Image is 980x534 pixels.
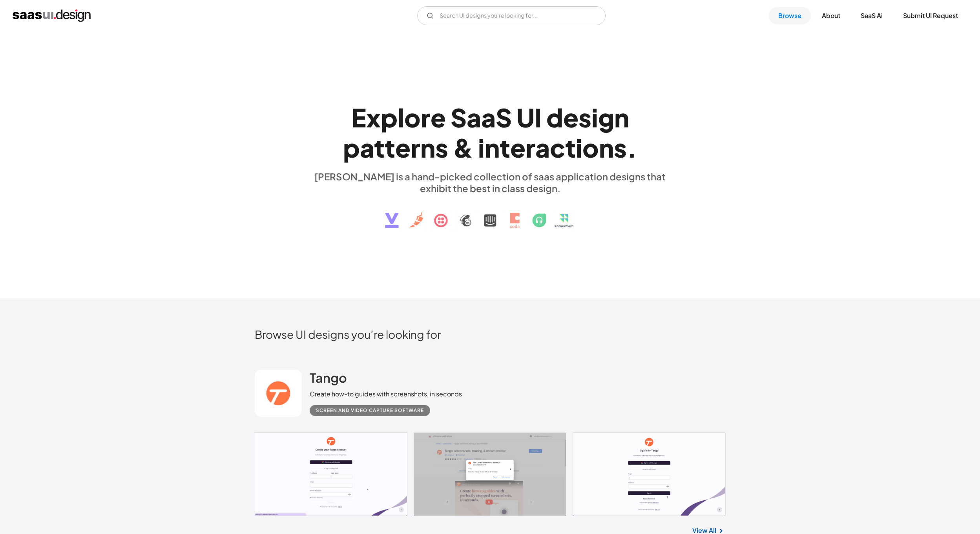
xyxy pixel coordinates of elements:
a: About [812,7,850,24]
a: Tango [310,370,347,389]
input: Search UI designs you're looking for... [417,6,606,25]
a: SaaS Ai [851,7,892,24]
h2: Browse UI designs you’re looking for [255,327,726,341]
h2: Tango [310,370,347,385]
div: Create how-to guides with screenshots, in seconds [310,389,462,399]
div: Screen and Video Capture Software [316,406,424,415]
h1: Explore SaaS UI design patterns & interactions. [310,102,671,163]
img: text, icon, saas logo [371,194,609,235]
div: [PERSON_NAME] is a hand-picked collection of saas application designs that exhibit the best in cl... [310,171,671,194]
a: Browse [769,7,811,24]
a: Submit UI Request [894,7,967,24]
